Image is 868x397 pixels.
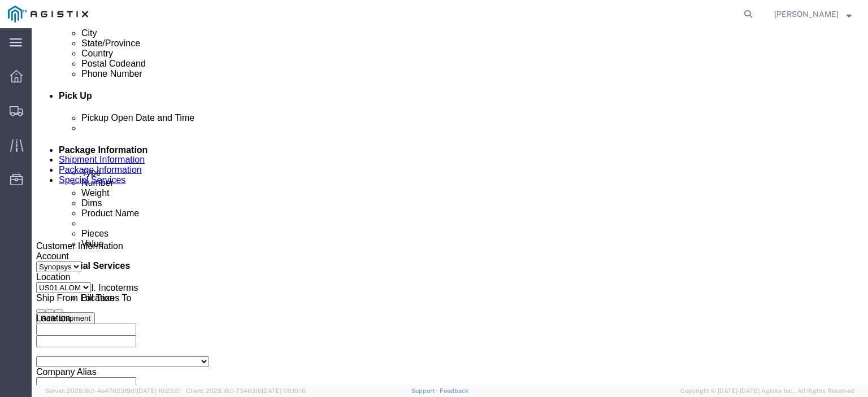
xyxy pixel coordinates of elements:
span: [DATE] 10:23:21 [137,387,181,394]
span: Mansi Somaiya [774,8,839,20]
span: Copyright © [DATE]-[DATE] Agistix Inc., All Rights Reserved [680,386,854,396]
span: [DATE] 08:10:16 [262,387,306,394]
iframe: FS Legacy Container [32,28,868,385]
button: [PERSON_NAME] [774,7,852,21]
a: Feedback [440,387,468,394]
span: Server: 2025.18.0-4e47823f9d1 [45,387,181,394]
span: Client: 2025.18.0-7346316 [186,387,306,394]
img: logo [8,6,88,23]
a: Support [411,387,440,394]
